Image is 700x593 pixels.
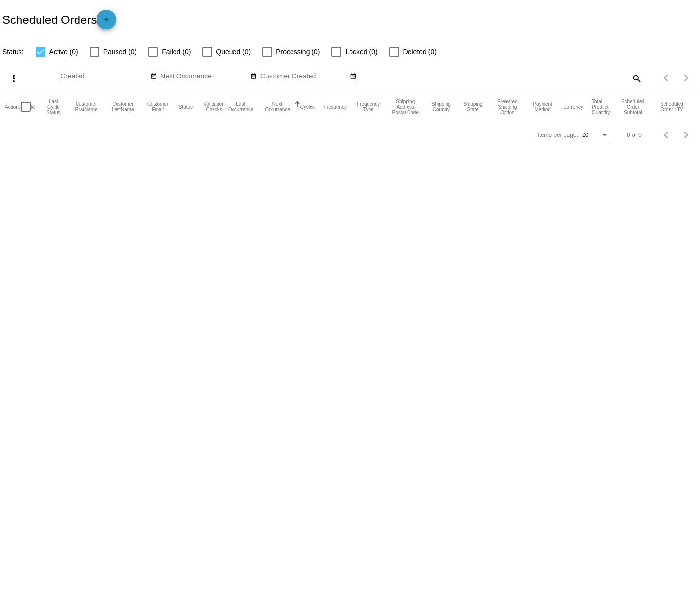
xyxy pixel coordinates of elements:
button: Change sorting for CurrencyIso [563,104,583,110]
button: Change sorting for ShippingCountry [429,101,453,112]
span: Active (0) [49,46,78,57]
button: Change sorting for PaymentMethod.Type [531,101,554,112]
button: Previous page [657,125,677,145]
h2: Scheduled Orders [2,10,116,29]
input: Customer Created [260,73,348,80]
span: Locked (0) [345,46,377,57]
span: Deleted (0) [403,46,437,57]
div: 0 of 0 [627,132,642,138]
span: Status: [2,48,24,56]
mat-icon: date_range [150,73,157,80]
span: Queued (0) [216,46,251,57]
span: Processing (0) [276,46,320,57]
span: 20 [582,132,588,138]
button: Next page [677,125,696,145]
mat-header-cell: Total Product Quantity [592,92,617,121]
button: Change sorting for ShippingPostcode [390,99,421,115]
button: Change sorting for LifetimeValue [658,101,686,112]
button: Change sorting for Frequency [324,104,347,110]
input: Created [60,73,148,80]
button: Next page [677,68,696,88]
input: Next Occurrence [160,73,248,80]
button: Change sorting for LastOccurrenceUtc [227,101,254,112]
button: Change sorting for CustomerFirstName [72,101,100,112]
mat-icon: search [630,71,642,86]
button: Change sorting for ShippingState [462,101,484,112]
button: Change sorting for PreferredShippingOption [493,99,522,115]
mat-icon: date_range [350,73,357,80]
button: Change sorting for Id [31,104,35,110]
span: Failed (0) [162,46,191,57]
span: Paused (0) [103,46,136,57]
button: Previous page [657,68,677,88]
button: Change sorting for LastProcessingCycleId [43,99,63,115]
div: Items per page: [538,132,578,138]
mat-icon: more_vert [8,73,19,84]
mat-icon: date_range [250,73,257,80]
mat-header-cell: Validation Checks [201,92,227,121]
button: Change sorting for CustomerLastName [109,101,136,112]
button: Change sorting for Status [179,104,193,110]
button: Change sorting for Subtotal [617,99,648,115]
button: Change sorting for Cycles [300,104,315,110]
button: Change sorting for NextOccurrenceUtc [263,101,291,112]
button: Change sorting for CustomerEmail [145,101,170,112]
mat-header-cell: Actions [5,92,21,121]
button: Change sorting for FrequencyType [355,101,381,112]
mat-select: Items per page: [582,132,609,139]
mat-icon: add [100,16,112,28]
